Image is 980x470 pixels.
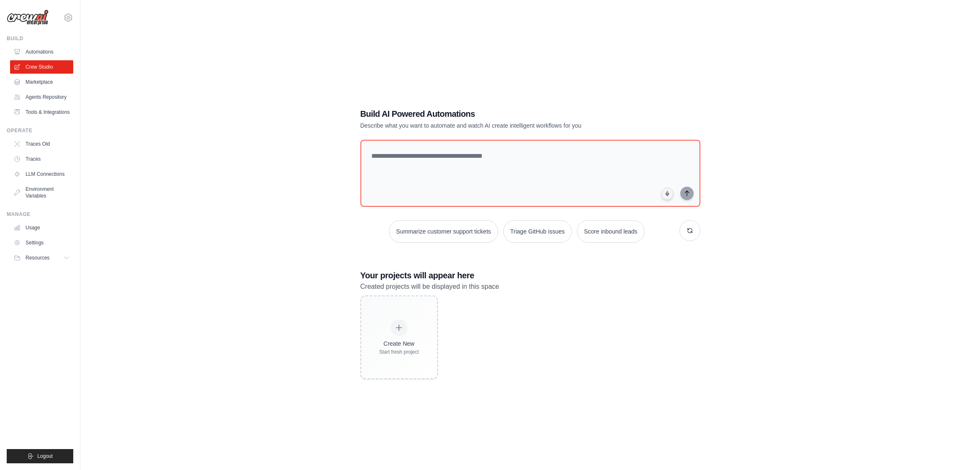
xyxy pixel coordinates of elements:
button: Click to speak your automation idea [661,187,674,200]
a: Environment Variables [10,182,73,203]
a: Usage [10,221,73,234]
button: Resources [10,251,73,265]
a: LLM Connections [10,167,73,181]
p: Describe what you want to automate and watch AI create intelligent workflows for you [360,121,642,130]
h1: Build AI Powered Automations [360,108,642,120]
button: Score inbound leads [577,220,645,243]
div: Build [7,35,73,42]
div: Manage [7,211,73,218]
a: Traces [10,152,73,166]
p: Created projects will be displayed in this space [360,281,700,292]
a: Agents Repository [10,90,73,104]
a: Crew Studio [10,60,73,74]
button: Logout [7,449,73,463]
a: Traces Old [10,137,73,151]
div: Operate [7,127,73,134]
a: Settings [10,236,73,249]
a: Automations [10,45,73,59]
div: Start fresh project [379,349,419,355]
a: Tools & Integrations [10,105,73,119]
span: Logout [37,453,53,460]
img: Logo [7,10,49,26]
div: Create New [379,339,419,348]
button: Get new suggestions [679,220,700,241]
button: Summarize customer support tickets [389,220,498,243]
span: Resources [26,254,49,261]
a: Marketplace [10,75,73,89]
button: Triage GitHub issues [503,220,572,243]
h3: Your projects will appear here [360,270,700,281]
